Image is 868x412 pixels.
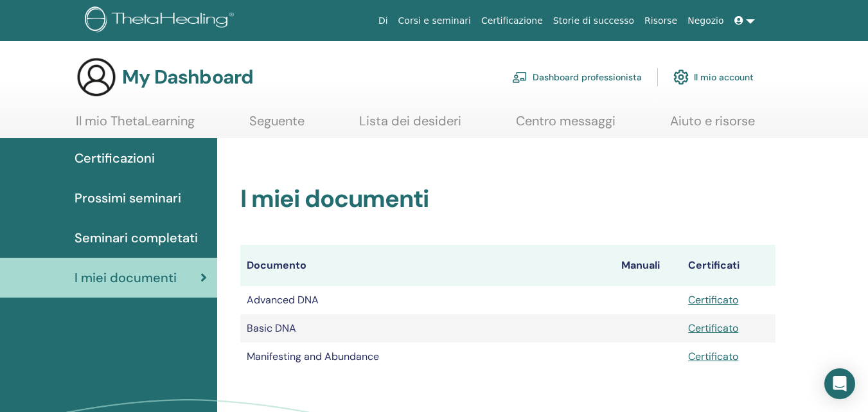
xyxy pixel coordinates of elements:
img: cog.svg [673,66,689,88]
h2: I miei documenti [240,184,775,214]
a: Dashboard professionista [512,63,642,91]
a: Certificato [688,350,738,363]
span: I miei documenti [75,268,177,287]
img: generic-user-icon.jpg [76,57,117,98]
a: Centro messaggi [516,113,616,138]
a: Certificazione [476,9,548,33]
a: Di [373,9,393,33]
div: Open Intercom Messenger [824,368,855,399]
a: Il mio ThetaLearning [76,113,195,138]
img: chalkboard-teacher.svg [512,71,527,83]
a: Il mio account [673,63,754,91]
th: Certificati [682,245,775,286]
a: Lista dei desideri [359,113,461,138]
td: Basic DNA [240,314,615,343]
th: Manuali [615,245,682,286]
h3: My Dashboard [122,66,253,89]
a: Aiuto e risorse [670,113,755,138]
a: Corsi e seminari [393,9,476,33]
a: Certificato [688,293,738,307]
th: Documento [240,245,615,286]
a: Certificato [688,321,738,335]
span: Seminari completati [75,228,198,247]
a: Negozio [682,9,729,33]
img: logo.png [85,6,238,35]
span: Certificazioni [75,148,155,168]
td: Manifesting and Abundance [240,343,615,371]
td: Advanced DNA [240,286,615,314]
a: Risorse [639,9,682,33]
a: Seguente [249,113,305,138]
span: Prossimi seminari [75,188,181,208]
a: Storie di successo [548,9,639,33]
